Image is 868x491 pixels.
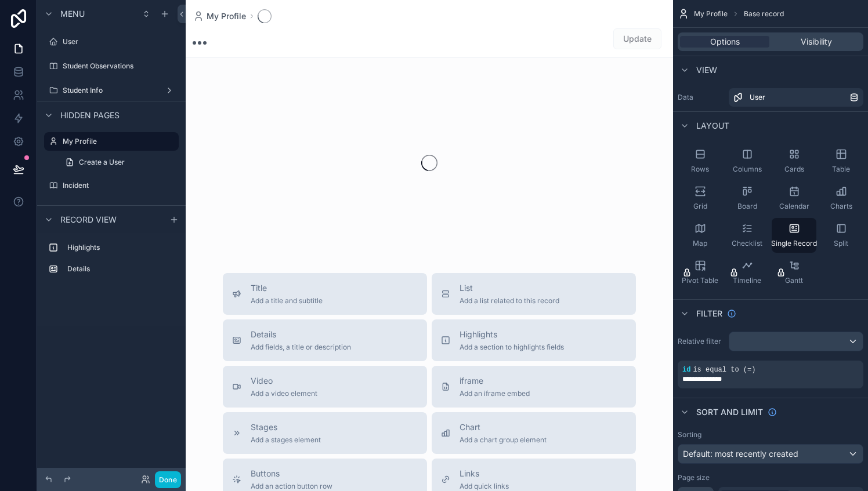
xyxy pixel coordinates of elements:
[710,36,740,48] span: Options
[725,181,769,216] button: Board
[678,181,722,216] button: Grid
[60,110,120,121] span: Hidden pages
[63,37,176,46] label: User
[772,218,816,253] button: Single Record
[44,132,179,151] a: My Profile
[830,202,852,211] span: Charts
[207,10,246,22] span: My Profile
[678,144,722,179] button: Rows
[819,218,863,253] button: Split
[193,10,246,22] a: My Profile
[60,214,117,226] span: Record view
[63,181,176,190] label: Incident
[682,276,718,285] span: Pivot Table
[37,233,186,290] div: scrollable content
[67,243,174,252] label: Highlights
[678,218,722,253] button: Map
[732,239,762,248] span: Checklist
[44,81,179,100] a: Student Info
[694,9,728,19] span: My Profile
[744,9,784,19] span: Base record
[44,32,179,51] a: User
[801,36,832,48] span: Visibility
[832,165,850,174] span: Table
[737,202,757,211] span: Board
[725,255,769,290] button: Timeline
[678,255,722,290] button: Pivot Table
[733,165,762,174] span: Columns
[67,264,174,274] label: Details
[682,366,690,374] span: id
[678,337,724,346] label: Relative filter
[696,64,717,76] span: View
[772,181,816,216] button: Calendar
[693,366,755,374] span: is equal to (=)
[44,57,179,75] a: Student Observations
[691,165,709,174] span: Rows
[63,86,160,95] label: Student Info
[683,449,798,459] span: Default: most recently created
[729,88,863,107] a: User
[733,276,761,285] span: Timeline
[772,255,816,290] button: Gantt
[678,93,724,102] label: Data
[819,144,863,179] button: Table
[44,176,179,195] a: Incident
[60,8,85,20] span: Menu
[772,144,816,179] button: Cards
[771,239,817,248] span: Single Record
[696,406,763,418] span: Sort And Limit
[834,239,848,248] span: Split
[784,165,804,174] span: Cards
[819,181,863,216] button: Charts
[63,61,176,71] label: Student Observations
[725,144,769,179] button: Columns
[725,218,769,253] button: Checklist
[750,93,765,102] span: User
[693,239,707,248] span: Map
[678,430,701,439] label: Sorting
[785,276,803,285] span: Gantt
[678,444,863,464] button: Default: most recently created
[79,158,125,167] span: Create a User
[696,308,722,319] span: Filter
[693,202,707,211] span: Grid
[63,137,172,146] label: My Profile
[155,471,181,488] button: Done
[696,120,729,132] span: Layout
[58,153,179,172] a: Create a User
[779,202,809,211] span: Calendar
